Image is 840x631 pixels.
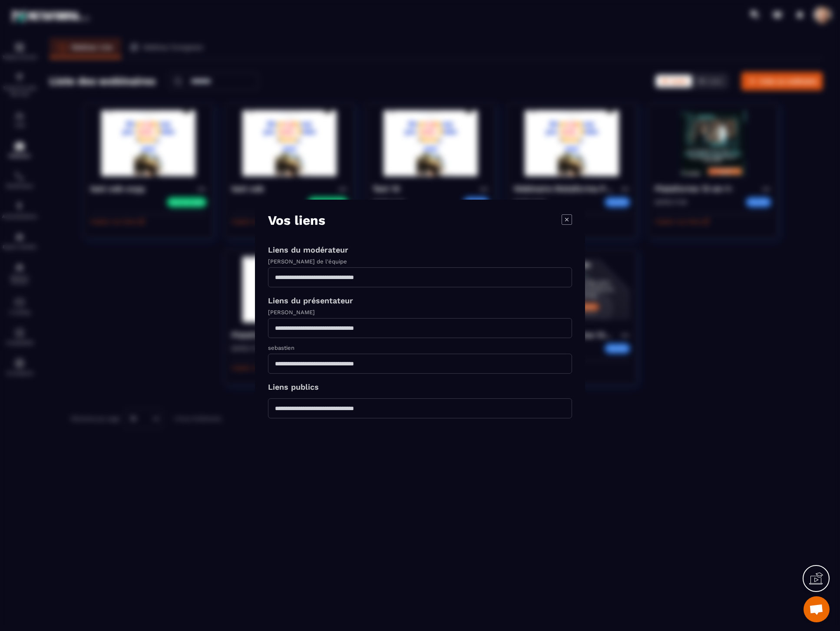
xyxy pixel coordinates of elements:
label: sebastien [268,345,294,351]
p: Liens du présentateur [268,296,572,305]
p: Vos liens [268,213,325,228]
label: [PERSON_NAME] [268,309,315,315]
div: Open chat [804,596,830,622]
p: Liens publics [268,382,572,391]
p: Liens du modérateur [268,245,572,254]
label: [PERSON_NAME] de l'équipe [268,258,347,265]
